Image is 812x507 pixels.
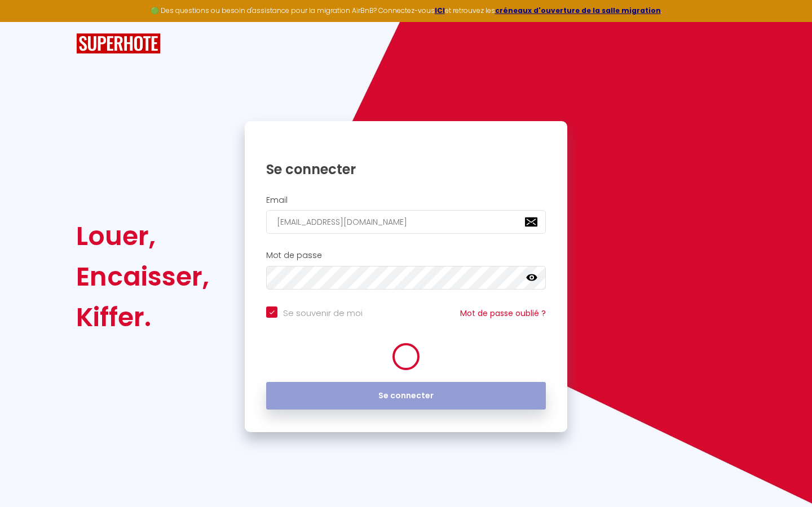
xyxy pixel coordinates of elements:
a: créneaux d'ouverture de la salle migration [495,6,661,15]
div: Kiffer. [76,297,209,337]
button: Ouvrir le widget de chat LiveChat [9,5,43,38]
a: ICI [435,6,445,15]
img: SuperHote logo [76,33,161,54]
h2: Mot de passe [266,251,546,260]
button: Se connecter [266,382,546,410]
a: Mot de passe oublié ? [460,308,546,319]
h2: Email [266,195,546,205]
input: Ton Email [266,210,546,234]
div: Louer, [76,216,209,256]
h1: Se connecter [266,161,546,178]
div: Encaisser, [76,256,209,297]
